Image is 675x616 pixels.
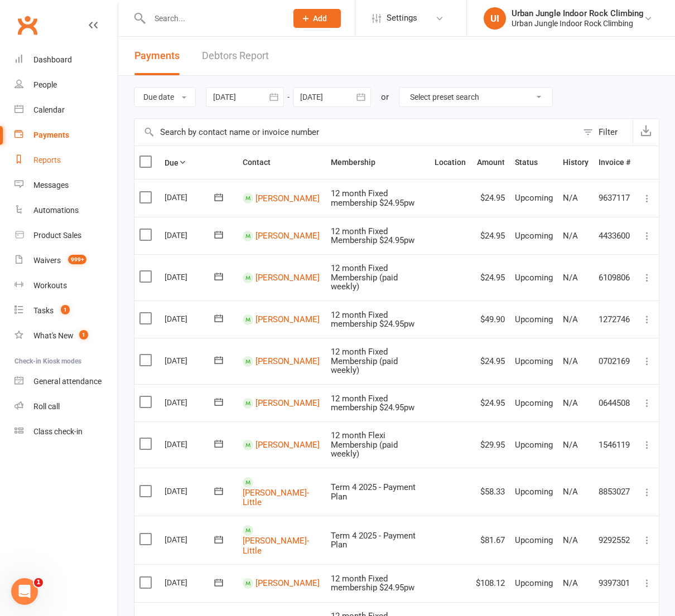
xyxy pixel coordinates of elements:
div: Automations [33,206,79,215]
div: General attendance [33,377,102,386]
a: Dashboard [15,47,118,72]
div: Payments [33,130,69,139]
span: Term 4 2025 - Payment Plan [331,482,416,502]
div: People [33,80,57,89]
span: 999+ [68,255,86,264]
td: $29.95 [471,421,510,468]
div: Product Sales [33,231,81,240]
td: $24.95 [471,179,510,217]
span: 1 [34,578,43,587]
td: $58.33 [471,468,510,516]
span: Upcoming [515,398,553,408]
span: Upcoming [515,535,553,545]
td: 6109806 [594,254,635,300]
a: [PERSON_NAME] [255,314,320,324]
div: UI [484,7,506,30]
td: $24.95 [471,338,510,384]
span: Upcoming [515,314,553,324]
span: Add [313,14,327,23]
td: 9397301 [594,564,635,602]
span: 1 [79,330,88,339]
a: [PERSON_NAME] [255,398,320,408]
a: Payments [15,123,118,148]
a: [PERSON_NAME]-Little [243,536,309,555]
td: $49.90 [471,300,510,338]
th: Location [430,146,471,179]
span: Upcoming [515,231,553,241]
div: Class check-in [33,427,83,436]
td: $24.95 [471,254,510,300]
div: [DATE] [165,352,216,369]
th: Membership [326,146,430,179]
span: Settings [387,6,417,31]
div: Reports [33,156,61,164]
a: Reports [15,148,118,173]
div: Urban Jungle Indoor Rock Climbing [512,18,644,28]
div: Roll call [33,402,60,411]
th: Invoice # [594,146,635,179]
div: [DATE] [165,574,216,591]
td: 8853027 [594,468,635,516]
span: Upcoming [515,440,553,450]
a: What's New1 [15,323,118,348]
div: Messages [33,181,69,190]
div: Workouts [33,281,67,290]
div: Filter [599,125,618,139]
span: 12 month Fixed Membership $24.95pw [331,226,414,246]
a: Product Sales [15,223,118,248]
td: 4433600 [594,217,635,255]
button: Payments [134,37,180,75]
th: Due [160,146,238,179]
a: [PERSON_NAME] [255,440,320,450]
div: [DATE] [165,268,216,285]
div: [DATE] [165,188,216,206]
td: 9292552 [594,516,635,564]
span: 12 month Fixed membership $24.95pw [331,394,414,413]
div: [DATE] [165,435,216,453]
a: [PERSON_NAME] [255,193,320,203]
a: Class kiosk mode [15,419,118,444]
div: Waivers [33,256,61,265]
a: Messages [15,173,118,198]
a: [PERSON_NAME] [255,356,320,366]
span: Upcoming [515,356,553,366]
span: Upcoming [515,578,553,588]
span: 12 month Fixed membership $24.95pw [331,310,414,329]
input: Search... [146,11,279,26]
span: N/A [563,231,578,241]
span: Upcoming [515,487,553,497]
div: [DATE] [165,310,216,327]
a: People [15,72,118,98]
span: 12 month Fixed Membership (paid weekly) [331,263,398,292]
a: Calendar [15,98,118,123]
span: 12 month Fixed membership $24.95pw [331,574,414,593]
div: or [381,90,389,104]
a: Automations [15,198,118,223]
span: N/A [563,578,578,588]
span: 1 [61,305,70,314]
div: [DATE] [165,394,216,411]
td: 1546119 [594,421,635,468]
a: Workouts [15,273,118,298]
a: Clubworx [13,11,41,39]
span: 12 month Flexi Membership (paid weekly) [331,430,398,459]
iframe: Intercom live chat [11,578,38,605]
a: [PERSON_NAME] [255,273,320,283]
input: Search by contact name or invoice number [134,119,577,145]
td: 9637117 [594,179,635,217]
div: [DATE] [165,531,216,548]
td: $24.95 [471,384,510,422]
span: Upcoming [515,193,553,203]
td: $108.12 [471,564,510,602]
td: 1272746 [594,300,635,338]
div: Dashboard [33,55,72,64]
span: N/A [563,440,578,450]
span: 12 month Fixed Membership (paid weekly) [331,347,398,375]
a: Roll call [15,394,118,419]
th: Amount [471,146,510,179]
div: Tasks [33,306,54,315]
span: 12 month Fixed membership $24.95pw [331,188,414,208]
span: N/A [563,398,578,408]
a: Waivers 999+ [15,248,118,273]
button: Due date [134,87,196,107]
